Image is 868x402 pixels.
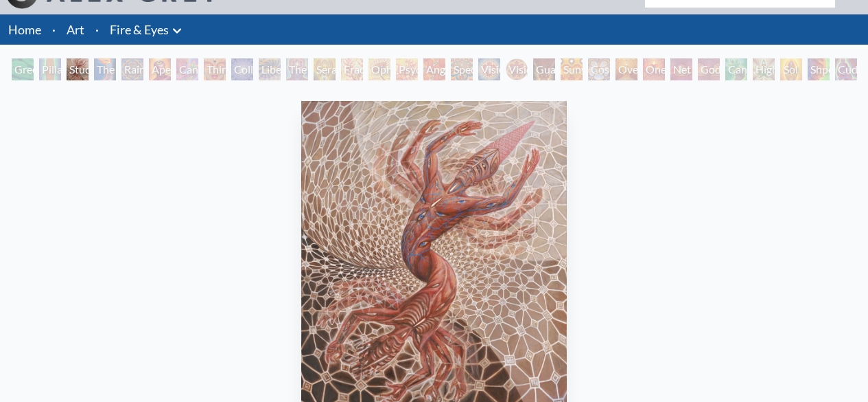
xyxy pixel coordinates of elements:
div: Aperture [149,58,171,80]
a: Art [67,20,84,39]
div: Green Hand [12,58,34,80]
div: Sunyata [561,58,583,80]
div: Cuddle [835,58,857,80]
div: Angel Skin [423,58,445,80]
div: Vision [PERSON_NAME] [506,58,528,80]
div: One [643,58,665,80]
div: Vision Crystal [478,58,500,80]
div: Third Eye Tears of Joy [204,58,226,80]
div: The Seer [286,58,308,80]
div: Shpongled [808,58,830,80]
a: Fire & Eyes [110,20,169,39]
div: Guardian of Infinite Vision [533,58,555,80]
div: Ophanic Eyelash [368,58,390,80]
a: Home [8,22,41,37]
div: Cannafist [725,58,747,80]
div: Cannabis Sutra [176,58,198,80]
div: Spectral Lotus [451,58,473,80]
div: Rainbow Eye Ripple [121,58,143,80]
li: · [90,14,104,45]
div: Higher Vision [753,58,775,80]
div: The Torch [94,58,116,80]
div: Liberation Through Seeing [259,58,281,80]
div: Seraphic Transport Docking on the Third Eye [314,58,336,80]
div: Pillar of Awareness [39,58,61,80]
li: · [47,14,61,45]
div: Study for the Great Turn [67,58,89,80]
div: Sol Invictus [780,58,802,80]
div: Psychomicrograph of a Fractal Paisley Cherub Feather Tip [396,58,418,80]
div: Collective Vision [231,58,253,80]
div: Fractal Eyes [341,58,363,80]
div: Godself [698,58,720,80]
div: Cosmic Elf [588,58,610,80]
div: Net of Being [670,58,692,80]
div: Oversoul [615,58,637,80]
